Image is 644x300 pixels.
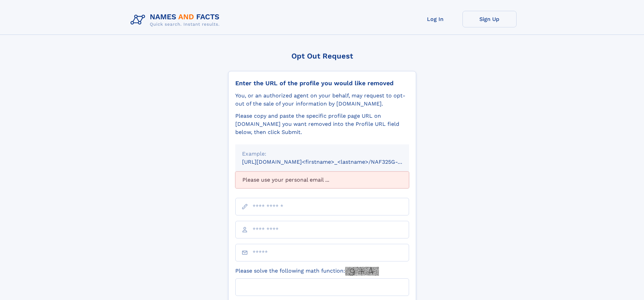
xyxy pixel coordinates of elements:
div: Opt Out Request [228,52,416,60]
img: Logo Names and Facts [128,11,225,29]
div: Enter the URL of the profile you would like removed [235,79,409,87]
a: Sign Up [462,11,517,27]
div: You, or an authorized agent on your behalf, may request to opt-out of the sale of your informatio... [235,92,409,108]
label: Please solve the following math function: [235,267,379,276]
a: Log In [408,11,462,27]
div: Please copy and paste the specific profile page URL on [DOMAIN_NAME] you want removed into the Pr... [235,112,409,136]
div: Please use your personal email ... [235,171,409,188]
div: Example: [242,150,402,158]
small: [URL][DOMAIN_NAME]<firstname>_<lastname>/NAF325G-xxxxxxxx [242,159,422,165]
